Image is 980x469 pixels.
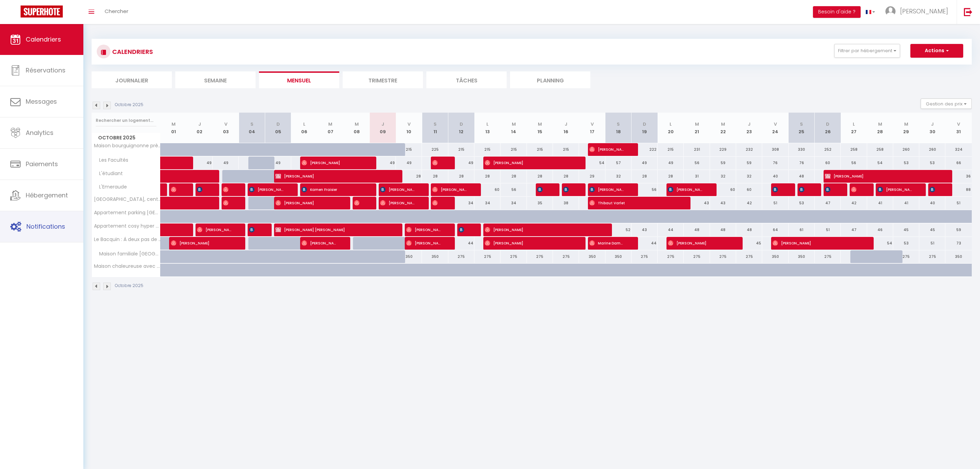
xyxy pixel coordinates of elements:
div: 43 [631,224,658,236]
div: 44 [448,237,474,250]
p: Octobre 2025 [115,102,143,108]
span: Messages [26,97,57,106]
span: [GEOGRAPHIC_DATA], centre-ville [93,197,162,202]
div: 49 [187,157,213,169]
div: 60 [474,183,500,196]
span: [PERSON_NAME] [668,237,729,250]
div: 222 [631,143,658,156]
span: [PERSON_NAME] [799,183,807,196]
div: 231 [684,143,710,156]
span: Octobre 2025 [92,133,160,143]
img: logout [964,8,972,16]
li: Trimestre [343,71,423,88]
div: 45 [736,237,762,250]
span: [PERSON_NAME] [275,196,336,209]
div: 258 [841,143,867,156]
span: Hébergement [26,191,68,199]
th: 09 [370,113,396,143]
div: 275 [500,250,527,263]
div: 275 [658,250,684,263]
th: 19 [631,113,658,143]
div: 215 [396,143,422,156]
h3: CALENDRIERS [110,44,153,59]
th: 24 [762,113,788,143]
abbr: S [617,121,620,127]
abbr: J [565,121,567,127]
div: 215 [474,143,500,156]
th: 21 [684,113,710,143]
div: 47 [841,224,867,236]
div: 232 [736,143,762,156]
div: 43 [710,197,736,209]
div: 49 [265,157,291,169]
div: 229 [710,143,736,156]
div: 48 [710,224,736,236]
span: Calendriers [26,35,61,44]
th: 06 [291,113,317,143]
abbr: D [276,121,280,127]
abbr: S [800,121,803,127]
span: [PERSON_NAME] [485,156,571,169]
abbr: M [172,121,176,127]
abbr: V [591,121,594,127]
th: 04 [239,113,265,143]
th: 17 [579,113,605,143]
span: [PERSON_NAME] [825,183,834,196]
abbr: V [957,121,960,127]
span: [PERSON_NAME] [589,143,624,156]
div: 60 [815,157,841,169]
span: [PERSON_NAME] [772,183,781,196]
span: [PERSON_NAME] [380,196,415,209]
div: 49 [448,157,474,169]
div: 275 [919,250,945,263]
li: Journalier [92,71,172,88]
th: 18 [605,113,631,143]
th: 15 [527,113,553,143]
div: 350 [422,250,448,263]
abbr: J [381,121,384,127]
div: 350 [605,250,631,263]
div: 225 [422,143,448,156]
div: 44 [658,224,684,236]
span: [PERSON_NAME] [249,183,284,196]
th: 20 [658,113,684,143]
abbr: S [434,121,437,127]
span: [PERSON_NAME] [171,237,232,250]
div: 275 [710,250,736,263]
span: Analytics [26,128,54,137]
div: 215 [658,143,684,156]
div: 61 [789,224,815,236]
div: 260 [919,143,945,156]
span: [PERSON_NAME] [171,183,179,196]
span: [PERSON_NAME] [900,7,948,15]
div: 40 [762,170,788,183]
span: [PERSON_NAME] [302,237,336,250]
th: 03 [213,113,239,143]
div: 59 [945,224,972,236]
th: 02 [187,113,213,143]
img: Super Booking [21,5,63,18]
span: [PERSON_NAME] [406,237,441,250]
div: 275 [448,250,474,263]
span: L'étudiant [93,170,125,178]
span: [PERSON_NAME] [432,183,467,196]
p: Octobre 2025 [115,283,143,289]
div: 56 [500,183,527,196]
div: 49 [213,157,239,169]
div: 38 [553,197,579,209]
span: [PERSON_NAME] [PERSON_NAME] [275,223,388,236]
span: [PERSON_NAME] [930,183,938,196]
abbr: V [408,121,411,127]
div: 275 [553,250,579,263]
div: 215 [553,143,579,156]
div: 28 [631,170,658,183]
span: Les Facultés [93,157,130,164]
div: 215 [527,143,553,156]
div: 42 [736,197,762,209]
button: Actions [910,44,963,58]
div: 64 [762,224,788,236]
span: [PERSON_NAME] [825,170,938,183]
div: 53 [789,197,815,209]
div: 34 [500,197,527,209]
th: 29 [893,113,919,143]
